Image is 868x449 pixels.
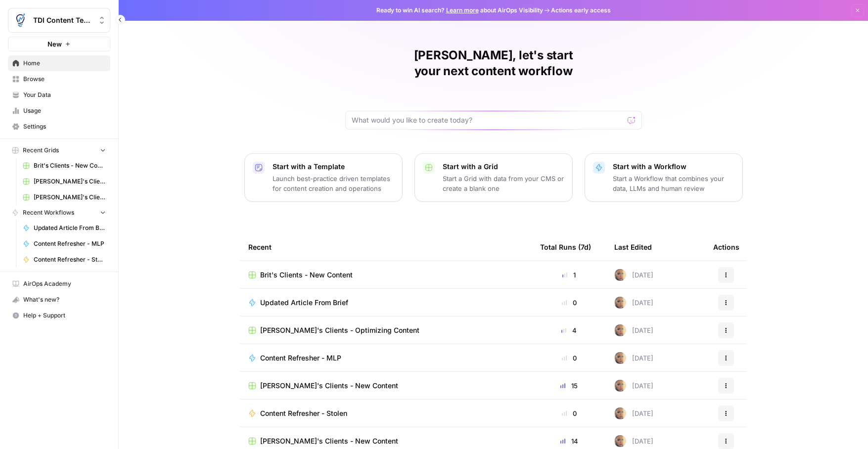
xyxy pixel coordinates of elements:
[614,324,626,336] img: rpnue5gqhgwwz5ulzsshxcaclga5
[614,435,653,447] div: [DATE]
[540,353,598,363] div: 0
[23,59,106,68] span: Home
[614,352,653,364] div: [DATE]
[244,153,403,202] button: Start with a TemplateLaunch best-practice driven templates for content creation and operations
[540,270,598,280] div: 1
[34,255,106,264] span: Content Refresher - Stolen
[273,174,394,193] p: Launch best-practice driven templates for content creation and operations
[613,174,734,193] p: Start a Workflow that combines your data, LLMs and human review
[34,224,106,232] span: Updated Article From Brief
[248,233,524,261] div: Recent
[260,298,348,308] span: Updated Article From Brief
[248,270,524,280] a: Brit's Clients - New Content
[8,55,110,71] a: Home
[8,308,110,323] button: Help + Support
[8,143,110,158] button: Recent Grids
[8,103,110,119] a: Usage
[248,298,524,308] a: Updated Article From Brief
[345,47,642,79] h1: [PERSON_NAME], let's start your next content workflow
[540,298,598,308] div: 0
[8,37,110,51] button: New
[23,122,106,131] span: Settings
[23,279,106,288] span: AirOps Academy
[540,436,598,446] div: 14
[614,380,653,392] div: [DATE]
[34,161,106,170] span: Brit's Clients - New Content
[248,436,524,446] a: [PERSON_NAME]'s Clients - New Content
[8,276,110,292] a: AirOps Academy
[248,325,524,335] a: [PERSON_NAME]'s Clients - Optimizing Content
[540,408,598,418] div: 0
[614,297,626,309] img: rpnue5gqhgwwz5ulzsshxcaclga5
[614,297,653,309] div: [DATE]
[713,233,739,261] div: Actions
[614,407,653,419] div: [DATE]
[260,270,353,280] span: Brit's Clients - New Content
[18,236,110,252] a: Content Refresher - MLP
[8,71,110,87] a: Browse
[23,146,59,155] span: Recent Grids
[34,177,106,186] span: [PERSON_NAME]'s Clients - Optimizing Content
[248,408,524,418] a: Content Refresher - Stolen
[260,381,398,391] span: [PERSON_NAME]'s Clients - New Content
[614,269,626,281] img: rpnue5gqhgwwz5ulzsshxcaclga5
[8,8,110,33] button: Workspace: TDI Content Team
[18,220,110,236] a: Updated Article From Brief
[23,208,74,217] span: Recent Workflows
[273,162,394,172] p: Start with a Template
[34,193,106,202] span: [PERSON_NAME]'s Clients - New Content
[34,239,106,248] span: Content Refresher - MLP
[614,233,652,261] div: Last Edited
[614,407,626,419] img: rpnue5gqhgwwz5ulzsshxcaclga5
[540,381,598,391] div: 15
[540,233,591,261] div: Total Runs (7d)
[614,324,653,336] div: [DATE]
[551,6,611,15] span: Actions early access
[260,325,419,335] span: [PERSON_NAME]'s Clients - Optimizing Content
[614,380,626,392] img: rpnue5gqhgwwz5ulzsshxcaclga5
[11,11,29,29] img: TDI Content Team Logo
[8,87,110,103] a: Your Data
[540,325,598,335] div: 4
[248,381,524,391] a: [PERSON_NAME]'s Clients - New Content
[585,153,743,202] button: Start with a WorkflowStart a Workflow that combines your data, LLMs and human review
[8,119,110,135] a: Settings
[23,311,106,320] span: Help + Support
[260,353,341,363] span: Content Refresher - MLP
[376,6,543,15] span: Ready to win AI search? about AirOps Visibility
[33,15,93,25] span: TDI Content Team
[8,292,110,308] button: What's new?
[260,408,347,418] span: Content Refresher - Stolen
[443,162,564,172] p: Start with a Grid
[248,353,524,363] a: Content Refresher - MLP
[443,174,564,193] p: Start a Grid with data from your CMS or create a blank one
[352,115,624,125] input: What would you like to create today?
[18,174,110,189] a: [PERSON_NAME]'s Clients - Optimizing Content
[18,252,110,268] a: Content Refresher - Stolen
[18,189,110,205] a: [PERSON_NAME]'s Clients - New Content
[614,435,626,447] img: rpnue5gqhgwwz5ulzsshxcaclga5
[8,205,110,220] button: Recent Workflows
[8,292,110,307] div: What's new?
[614,352,626,364] img: rpnue5gqhgwwz5ulzsshxcaclga5
[614,269,653,281] div: [DATE]
[414,153,573,202] button: Start with a GridStart a Grid with data from your CMS or create a blank one
[23,75,106,84] span: Browse
[446,6,479,14] a: Learn more
[47,39,62,49] span: New
[260,436,398,446] span: [PERSON_NAME]'s Clients - New Content
[613,162,734,172] p: Start with a Workflow
[23,90,106,99] span: Your Data
[18,158,110,174] a: Brit's Clients - New Content
[23,106,106,115] span: Usage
